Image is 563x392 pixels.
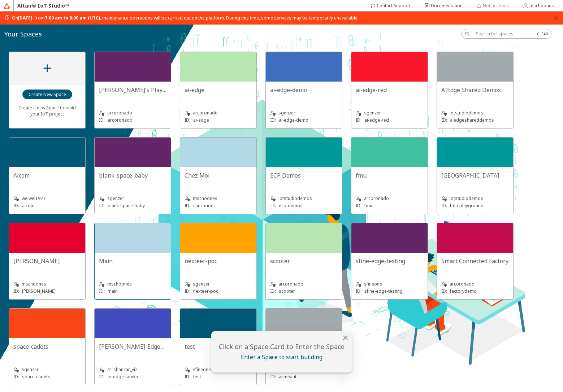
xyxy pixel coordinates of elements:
[364,288,403,294] p: sfine-edge-testing
[441,202,447,209] p: ID:
[356,109,423,117] unity-typography: sgenzer
[356,171,423,179] unity-typography: fmu
[364,202,372,209] p: fmu
[185,374,190,380] p: ID:
[13,288,19,294] p: ID:
[441,109,509,117] unity-typography: iotstudiodemos
[185,202,190,209] p: ID:
[270,86,338,94] unity-typography: ai-edge-demo
[185,366,252,373] unity-typography: sfineone
[270,202,276,209] p: ID:
[13,343,81,350] unity-typography: space-cadets
[185,86,252,94] unity-typography: ai-edge
[356,280,423,288] unity-typography: sfineone
[99,202,105,209] p: ID:
[270,117,276,123] p: ID:
[13,195,81,202] unity-typography: weiwei1977
[108,202,145,209] p: blank-space-baby
[441,117,447,123] p: ID:
[356,257,423,265] unity-typography: sfine-edge-testing
[193,202,212,209] p: chez-moi
[99,280,166,288] unity-typography: mschoones
[441,257,509,265] unity-typography: Smart Connected Factory
[12,15,359,21] span: On , from , maintenance operations will be carried out on the platform. During this time, some se...
[99,86,166,94] unity-typography: [PERSON_NAME]'s Playground
[356,202,361,209] p: ID:
[215,353,348,361] unity-typography: Enter a Space to start building
[13,202,19,209] p: ID:
[270,288,276,294] p: ID:
[99,343,166,350] unity-typography: [PERSON_NAME]-EdgeApps
[99,117,105,123] p: ID:
[185,195,252,202] unity-typography: mschoones
[554,16,559,21] button: close
[554,16,559,20] span: close
[108,374,138,380] p: iotedge-tamko
[185,171,252,179] unity-typography: Chez Moi
[356,86,423,94] unity-typography: ai-edge-red
[99,109,166,117] unity-typography: arcoronado
[99,257,166,265] unity-typography: Main
[450,117,494,123] p: aiedgeshareddemos
[99,195,166,202] unity-typography: sgenzer
[108,117,133,123] p: arcoronado
[108,288,118,294] p: main
[99,366,166,373] unity-typography: a1:shankar_vi2
[270,374,276,380] p: ID:
[22,288,56,294] p: [PERSON_NAME]
[270,109,338,117] unity-typography: sgenzer
[13,171,81,179] unity-typography: Alcom
[13,366,81,373] unity-typography: sgenzer
[99,288,105,294] p: ID:
[13,257,81,265] unity-typography: [PERSON_NAME]
[185,280,252,288] unity-typography: sgenzer
[356,117,361,123] p: ID:
[99,374,105,380] p: ID:
[18,15,33,21] strong: [DATE]
[279,374,296,380] p: acmeaut
[193,374,201,380] p: test
[215,342,348,351] unity-typography: Click on a Space Card to Enter the Space
[185,257,252,265] unity-typography: nexteer-poc
[356,288,361,294] p: ID:
[450,288,477,294] p: factorydemo
[185,288,190,294] p: ID:
[270,195,338,202] unity-typography: iotstudiodemos
[45,15,100,21] strong: 7:00 am to 8:00 am (UTC)
[270,280,338,288] unity-typography: arcoronado
[22,374,50,380] p: space-cadets
[185,109,252,117] unity-typography: arcoronado
[441,86,509,94] unity-typography: AIEdge Shared Demos
[270,171,338,179] unity-typography: ECP Demos
[185,117,190,123] p: ID:
[13,100,81,122] unity-typography: Create a new Space to build your IoT project
[270,257,338,265] unity-typography: scooter
[13,374,19,380] p: ID:
[364,117,389,123] p: ai-edge-red
[441,171,509,179] unity-typography: [GEOGRAPHIC_DATA]
[450,202,484,209] p: fmu-playground
[193,117,209,123] p: ai-edge
[193,288,218,294] p: nexteer-poc
[279,202,303,209] p: ecp-demos
[185,343,252,350] unity-typography: test
[99,171,166,179] unity-typography: blank-space-baby
[441,280,509,288] unity-typography: arcoronado
[279,288,295,294] p: scooter
[441,195,509,202] unity-typography: iotstudiodemos
[13,280,81,288] unity-typography: mschoones
[279,117,308,123] p: ai-edge-demo
[356,195,423,202] unity-typography: arcoronado
[22,202,35,209] p: alcom
[441,288,447,294] p: ID:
